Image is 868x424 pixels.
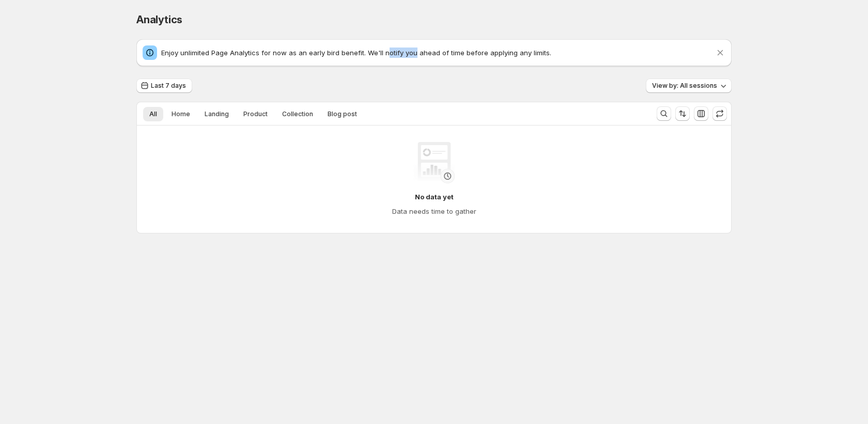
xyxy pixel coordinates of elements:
p: Enjoy unlimited Page Analytics for now as an early bird benefit. We'll notify you ahead of time b... [161,48,715,58]
button: Last 7 days [136,78,192,93]
span: Landing [205,110,229,118]
span: Blog post [328,110,357,118]
h4: No data yet [415,192,454,202]
button: Dismiss notification [713,45,727,60]
h4: Data needs time to gather [392,206,476,216]
span: Collection [282,110,313,118]
img: No data yet [413,142,455,183]
span: Home [172,110,190,118]
span: Product [243,110,268,118]
button: Sort the results [675,106,690,121]
span: All [149,110,157,118]
button: View by: All sessions [646,78,732,93]
span: Analytics [136,13,182,26]
span: Last 7 days [151,82,186,90]
span: View by: All sessions [652,82,717,90]
button: Search and filter results [657,106,671,121]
